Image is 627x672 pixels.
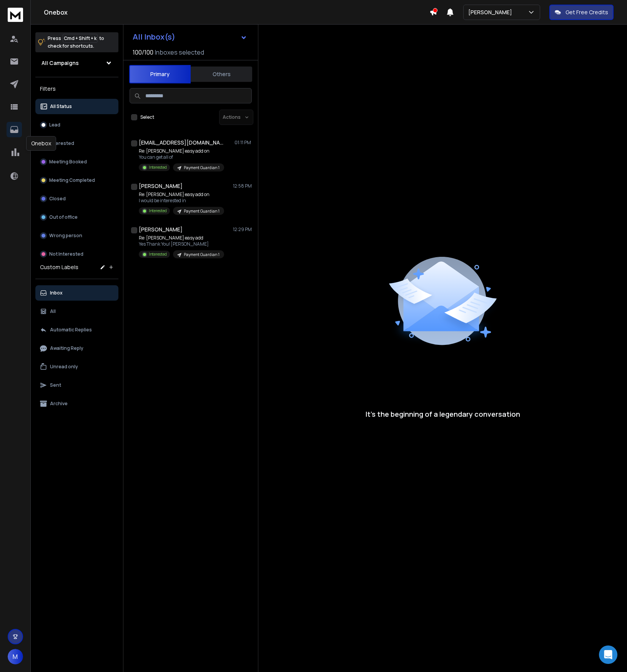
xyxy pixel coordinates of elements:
[49,122,60,128] p: Lead
[139,148,224,154] p: Re: [PERSON_NAME] easy add on
[35,378,118,393] button: Sent
[139,235,224,241] p: Re: [PERSON_NAME] easy add
[133,33,175,41] h1: All Inbox(s)
[8,649,23,664] button: M
[35,396,118,411] button: Archive
[50,103,72,110] p: All Status
[50,327,92,333] p: Automatic Replies
[35,210,118,225] button: Out of office
[139,241,224,247] p: Yes Thank You! [PERSON_NAME]
[50,308,56,314] p: All
[35,117,118,133] button: Lead
[49,196,66,202] p: Closed
[140,114,154,120] label: Select
[549,5,614,20] button: Get Free Credits
[35,228,118,243] button: Wrong person
[139,154,224,160] p: You can get all of
[468,8,515,16] p: [PERSON_NAME]
[35,191,118,206] button: Closed
[139,139,223,146] h1: [EMAIL_ADDRESS][DOMAIN_NAME]
[235,140,252,146] p: 01:11 PM
[50,401,68,407] p: Archive
[35,173,118,188] button: Meeting Completed
[366,409,520,419] p: It’s the beginning of a legendary conversation
[149,208,167,214] p: Interested
[155,48,204,57] h3: Inboxes selected
[49,233,82,239] p: Wrong person
[599,645,617,664] div: Open Intercom Messenger
[35,341,118,356] button: Awaiting Reply
[35,99,118,114] button: All Status
[184,165,220,171] p: Payment Guardian 1
[139,226,183,233] h1: [PERSON_NAME]
[50,364,78,370] p: Unread only
[139,182,183,190] h1: [PERSON_NAME]
[191,66,252,83] button: Others
[149,165,167,170] p: Interested
[184,208,220,214] p: Payment Guardian 1
[184,252,220,258] p: Payment Guardian 1
[139,191,224,198] p: Re: [PERSON_NAME] easy add on
[149,251,167,257] p: Interested
[233,226,252,233] p: 12:29 PM
[50,345,83,351] p: Awaiting Reply
[133,48,153,57] span: 100 / 100
[35,154,118,170] button: Meeting Booked
[8,8,23,22] img: logo
[26,136,56,151] div: Onebox
[35,359,118,374] button: Unread only
[35,304,118,319] button: All
[44,8,429,17] h1: Onebox
[35,285,118,301] button: Inbox
[49,214,78,220] p: Out of office
[49,177,95,183] p: Meeting Completed
[49,140,74,146] p: Interested
[35,83,118,94] h3: Filters
[48,35,104,50] p: Press to check for shortcuts.
[50,290,63,296] p: Inbox
[35,322,118,338] button: Automatic Replies
[50,382,61,388] p: Sent
[49,251,83,257] p: Not Interested
[139,198,224,204] p: I would be interested in
[42,59,79,67] h1: All Campaigns
[49,159,87,165] p: Meeting Booked
[40,263,78,271] h3: Custom Labels
[233,183,252,189] p: 12:58 PM
[565,8,608,16] p: Get Free Credits
[126,29,253,45] button: All Inbox(s)
[63,34,98,43] span: Cmd + Shift + k
[35,55,118,71] button: All Campaigns
[35,136,118,151] button: Interested
[35,246,118,262] button: Not Interested
[129,65,191,83] button: Primary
